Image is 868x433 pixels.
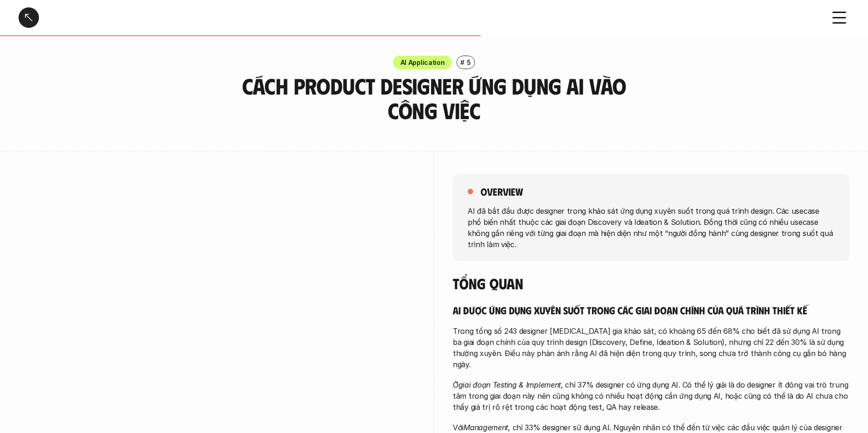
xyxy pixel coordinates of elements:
h6: # [460,59,464,66]
h5: AI được ứng dụng xuyên suốt trong các giai đoạn chính của quá trình thiết kế [453,304,849,317]
p: AI đã bắt đầu được designer trong khảo sát ứng dụng xuyên suốt trong quá trình design. Các usecas... [468,205,835,249]
p: Trong tổng số 243 designer [MEDICAL_DATA] gia khảo sát, có khoảng 65 đến 68% cho biết đã sử dụng ... [453,325,849,370]
h3: Cách Product Designer ứng dụng AI vào công việc [237,74,631,123]
h4: Tổng quan [453,274,849,292]
em: giai đoạn Testing & Implement [458,380,561,389]
em: Management [463,423,508,432]
p: Ở , chỉ 37% designer có ứng dụng AI. Có thể lý giải là do designer ít đóng vai trò trung tâm tron... [453,379,849,413]
p: AI Application [400,57,445,67]
p: 5 [467,57,471,67]
h5: overview [481,185,523,198]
